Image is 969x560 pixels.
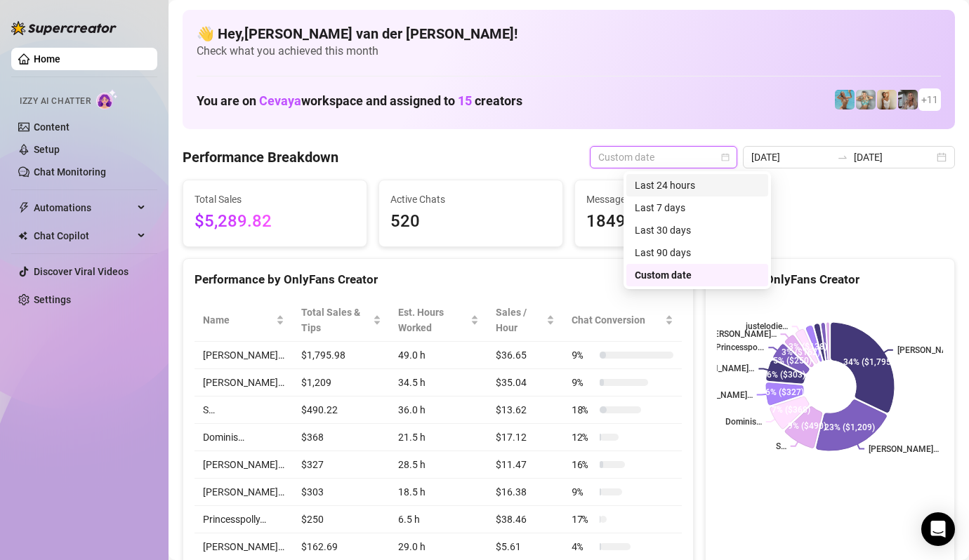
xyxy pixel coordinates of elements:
text: justelodie… [745,321,788,331]
div: Last 90 days [635,245,760,260]
span: 16 % [572,457,594,472]
div: Custom date [626,264,768,286]
td: S… [195,396,293,424]
span: Cevaya [259,93,301,108]
td: 36.0 h [390,396,487,424]
text: [PERSON_NAME]… [869,444,939,454]
a: Discover Viral Videos [34,266,128,277]
td: 6.5 h [390,506,487,533]
th: Chat Conversion [563,299,682,342]
img: Chat Copilot [18,231,27,241]
div: Last 7 days [635,200,760,215]
span: Name [203,312,273,328]
td: [PERSON_NAME]… [195,451,293,479]
div: Performance by OnlyFans Creator [195,270,682,289]
td: 28.5 h [390,451,487,479]
td: $303 [293,479,390,506]
div: Open Intercom Messenger [921,512,955,546]
a: Setup [34,144,60,155]
div: Last 7 days [626,196,768,219]
td: $11.47 [487,451,563,479]
h1: You are on workspace and assigned to creators [197,93,522,109]
img: Olivia [856,90,876,109]
td: $250 [293,506,390,533]
td: $1,795.98 [293,342,390,369]
span: 12 % [572,429,594,445]
div: Sales by OnlyFans Creator [717,270,943,289]
th: Total Sales & Tips [293,299,390,342]
span: thunderbolt [18,202,29,213]
td: $490.22 [293,396,390,424]
a: Settings [34,294,71,305]
span: Chat Conversion [572,312,662,328]
span: 520 [390,208,551,235]
td: [PERSON_NAME]… [195,479,293,506]
div: Last 30 days [635,222,760,238]
span: Messages Sent [586,192,747,207]
span: to [837,152,848,163]
div: Last 30 days [626,219,768,241]
span: 15 [458,93,472,108]
td: Princesspolly… [195,506,293,533]
span: 17 % [572,512,594,527]
span: $5,289.82 [195,208,355,235]
span: 4 % [572,539,594,554]
img: Dominis [835,90,855,109]
div: Last 90 days [626,241,768,264]
text: [PERSON_NAME]… [897,345,968,355]
th: Name [195,299,293,342]
td: $38.46 [487,506,563,533]
a: Home [34,53,60,65]
span: Custom date [598,147,729,168]
h4: Performance Breakdown [183,147,338,167]
td: $35.04 [487,369,563,396]
span: Active Chats [390,192,551,207]
a: Chat Monitoring [34,166,106,178]
td: 34.5 h [390,369,487,396]
text: [PERSON_NAME]… [706,330,777,340]
text: [PERSON_NAME]… [683,390,753,400]
a: Content [34,121,70,133]
text: S… [776,441,786,451]
div: Last 24 hours [635,178,760,193]
span: Check what you achieved this month [197,44,941,59]
span: + 11 [921,92,938,107]
span: Total Sales [195,192,355,207]
td: $16.38 [487,479,563,506]
span: Sales / Hour [496,305,543,335]
span: Izzy AI Chatter [20,95,91,108]
td: 21.5 h [390,424,487,451]
td: [PERSON_NAME]… [195,369,293,396]
img: logo-BBDzfeDw.svg [11,21,117,35]
div: Est. Hours Worked [398,305,468,335]
span: 9 % [572,484,594,500]
img: Megan [877,90,897,109]
td: $368 [293,424,390,451]
th: Sales / Hour [487,299,563,342]
span: 1849 [586,208,747,235]
td: $36.65 [487,342,563,369]
span: 18 % [572,402,594,418]
img: AI Chatter [96,89,118,109]
td: $17.12 [487,424,563,451]
text: [PERSON_NAME]… [684,364,754,374]
img: Natalia [898,90,918,109]
td: Dominis… [195,424,293,451]
span: calendar [721,153,730,161]
span: 9 % [572,375,594,390]
td: $1,209 [293,369,390,396]
div: Custom date [635,267,760,283]
span: Automations [34,196,133,219]
td: $13.62 [487,396,563,424]
span: 9 % [572,347,594,363]
td: 18.5 h [390,479,487,506]
input: End date [854,149,934,165]
text: Princesspo... [716,343,764,353]
h4: 👋 Hey, [PERSON_NAME] van der [PERSON_NAME] ! [197,24,941,44]
input: Start date [751,149,831,165]
text: Dominis… [725,417,762,427]
td: [PERSON_NAME]… [195,342,293,369]
div: Last 24 hours [626,174,768,196]
span: Chat Copilot [34,225,133,247]
td: 49.0 h [390,342,487,369]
